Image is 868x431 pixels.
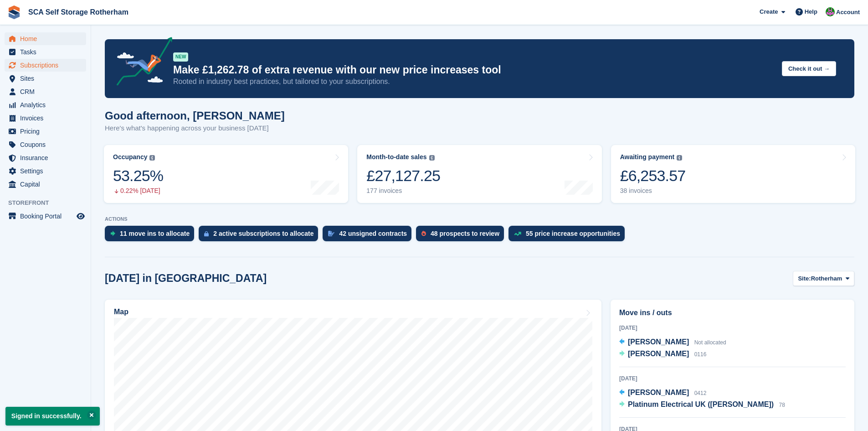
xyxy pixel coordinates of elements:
[620,187,686,195] div: 38 invoices
[213,230,313,237] div: 2 active subscriptions to allocate
[628,338,689,346] span: [PERSON_NAME]
[620,166,686,185] div: £6,253.57
[619,307,846,318] h2: Move ins / outs
[779,402,785,408] span: 78
[339,230,407,237] div: 42 unsigned contracts
[25,5,132,20] a: SCA Self Storage Rotherham
[5,32,86,45] a: menu
[5,138,86,151] a: menu
[431,230,499,237] div: 48 prospects to review
[323,226,416,246] a: 42 unsigned contracts
[677,155,682,161] img: icon-info-grey-7440780725fd019a000dd9b08b2336e03edf1995a4989e88bcd33f0948082b44.svg
[5,210,86,223] a: menu
[5,165,86,177] a: menu
[5,72,86,85] a: menu
[782,61,836,76] button: Check it out →
[5,46,86,58] a: menu
[416,226,508,246] a: 48 prospects to review
[811,274,842,283] span: Rotherham
[328,231,334,236] img: contract_signature_icon-13c848040528278c33f63329250d36e43548de30e8caae1d1a13099fd9432cc5.svg
[5,112,86,125] a: menu
[366,166,440,185] div: £27,127.25
[5,151,86,164] a: menu
[20,125,75,138] span: Pricing
[113,187,163,195] div: 0.22% [DATE]
[5,99,86,111] a: menu
[5,85,86,98] a: menu
[619,374,846,383] div: [DATE]
[5,125,86,138] a: menu
[514,232,521,236] img: price_increase_opportunities-93ffe204e8149a01c8c9dc8f82e8f89637d9d84a8eef4429ea346261dce0b2c0.svg
[20,85,75,98] span: CRM
[104,145,348,203] a: Occupancy 53.25% 0.22% [DATE]
[113,153,147,161] div: Occupancy
[611,145,855,203] a: Awaiting payment £6,253.57 38 invoices
[20,151,75,164] span: Insurance
[620,153,675,161] div: Awaiting payment
[20,59,75,72] span: Subscriptions
[20,138,75,151] span: Coupons
[508,226,629,246] a: 55 price increase opportunities
[805,7,817,16] span: Help
[204,231,209,237] img: active_subscription_to_allocate_icon-d502201f5373d7db506a760aba3b589e785aa758c864c3986d89f69b8ff3...
[173,77,775,87] p: Rooted in industry best practices, but tailored to your subscriptions.
[619,337,726,348] a: [PERSON_NAME] Not allocated
[694,339,726,346] span: Not allocated
[619,387,706,399] a: [PERSON_NAME] 0412
[619,348,706,360] a: [PERSON_NAME] 0116
[113,166,163,185] div: 53.25%
[20,99,75,111] span: Analytics
[20,32,75,45] span: Home
[694,390,707,396] span: 0412
[526,230,620,237] div: 55 price increase opportunities
[105,109,285,122] h1: Good afternoon, [PERSON_NAME]
[20,165,75,177] span: Settings
[173,63,775,77] p: Make £1,262.78 of extra revenue with our new price increases tool
[120,230,190,237] div: 11 move ins to allocate
[619,324,846,332] div: [DATE]
[366,187,440,195] div: 177 invoices
[429,155,435,161] img: icon-info-grey-7440780725fd019a000dd9b08b2336e03edf1995a4989e88bcd33f0948082b44.svg
[105,216,854,222] p: ACTIONS
[109,37,173,89] img: price-adjustments-announcement-icon-8257ccfd72463d97f412b2fc003d46551f7dbcb40ab6d574587a9cd5c0d94...
[8,198,91,208] span: Storefront
[826,7,835,16] img: Sarah Race
[5,59,86,72] a: menu
[628,350,689,358] span: [PERSON_NAME]
[793,271,854,286] button: Site: Rotherham
[357,145,601,203] a: Month-to-date sales £27,127.25 177 invoices
[5,178,86,191] a: menu
[75,211,86,222] a: Preview store
[5,407,100,426] p: Signed in successfully.
[105,226,199,246] a: 11 move ins to allocate
[366,153,426,161] div: Month-to-date sales
[694,351,707,358] span: 0116
[628,389,689,396] span: [PERSON_NAME]
[199,226,323,246] a: 2 active subscriptions to allocate
[105,123,285,134] p: Here's what's happening across your business [DATE]
[836,8,860,17] span: Account
[628,400,774,408] span: Platinum Electrical UK ([PERSON_NAME])
[173,52,188,62] div: NEW
[421,231,426,236] img: prospect-51fa495bee0391a8d652442698ab0144808aea92771e9ea1ae160a38d050c398.svg
[798,274,811,283] span: Site:
[20,46,75,58] span: Tasks
[20,178,75,191] span: Capital
[20,112,75,125] span: Invoices
[110,231,115,236] img: move_ins_to_allocate_icon-fdf77a2bb77ea45bf5b3d319d69a93e2d87916cf1d5bf7949dd705db3b84f3ca.svg
[105,272,267,285] h2: [DATE] in [GEOGRAPHIC_DATA]
[760,7,778,16] span: Create
[149,155,155,161] img: icon-info-grey-7440780725fd019a000dd9b08b2336e03edf1995a4989e88bcd33f0948082b44.svg
[20,210,75,223] span: Booking Portal
[114,308,128,316] h2: Map
[7,5,21,19] img: stora-icon-8386f47178a22dfd0bd8f6a31ec36ba5ce8667c1dd55bd0f319d3a0aa187defe.svg
[619,399,785,411] a: Platinum Electrical UK ([PERSON_NAME]) 78
[20,72,75,85] span: Sites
